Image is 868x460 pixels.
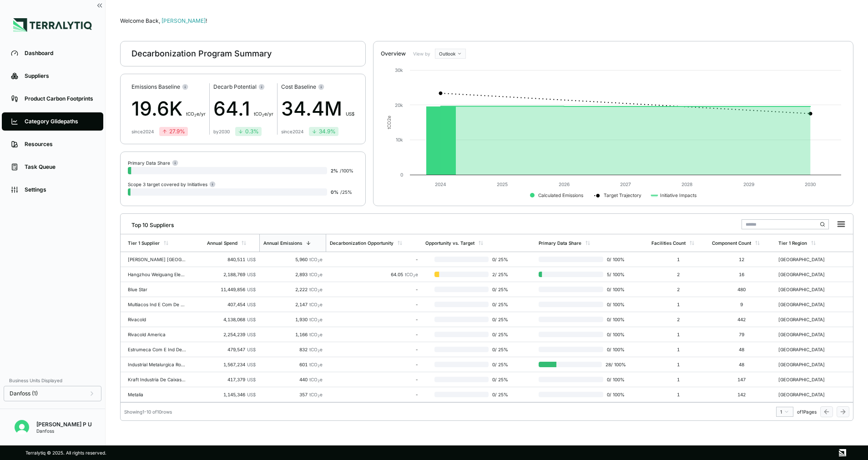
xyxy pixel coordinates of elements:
[207,347,256,352] div: 479,547
[318,379,320,383] sub: 2
[489,392,513,397] span: 0 / 25 %
[263,257,323,262] div: 5,960
[712,377,771,382] div: 147
[651,302,705,307] div: 1
[36,428,92,434] div: Danfoss
[318,289,320,293] sub: 2
[309,302,323,307] span: tCO e
[10,390,38,397] span: Danfoss (1)
[489,347,513,352] span: 0 / 25 %
[128,377,186,382] div: Kraft Industria De Caixas E Acessor
[712,302,771,307] div: 9
[778,272,837,277] div: [GEOGRAPHIC_DATA]
[281,83,354,91] div: Cost Baseline
[330,332,418,337] div: -
[778,377,837,382] div: [GEOGRAPHIC_DATA]
[439,51,455,56] span: Outlook
[25,50,94,57] div: Dashboard
[651,332,705,337] div: 1
[603,347,626,352] span: 0 / 100 %
[559,182,570,187] text: 2026
[330,272,418,277] div: 64.05
[743,182,754,187] text: 2029
[340,168,353,173] span: / 100 %
[346,111,354,116] span: US$
[207,302,256,307] div: 407,454
[312,128,336,135] div: 34.9 %
[207,392,256,397] div: 1,145,346
[247,302,256,307] span: US$
[263,287,323,292] div: 2,222
[330,377,418,382] div: -
[247,332,256,337] span: US$
[186,111,206,116] span: t CO e/yr
[651,377,705,382] div: 1
[11,416,33,438] button: Open user button
[778,332,837,337] div: [GEOGRAPHIC_DATA]
[247,377,256,382] span: US$
[651,257,705,262] div: 1
[489,302,513,307] span: 0 / 25 %
[124,218,174,229] div: Top 10 Suppliers
[651,392,705,397] div: 1
[400,172,403,177] text: 0
[435,49,466,59] button: Outlook
[318,334,320,338] sub: 2
[25,141,94,148] div: Resources
[128,272,186,277] div: Hangzhou Weiguang Electronic
[318,274,320,278] sub: 2
[309,287,323,292] span: tCO e
[25,95,94,102] div: Product Carbon Footprints
[13,18,92,32] img: Logo
[651,287,705,292] div: 2
[238,128,259,135] div: 0.3 %
[247,272,256,277] span: US$
[712,362,771,367] div: 48
[620,182,631,187] text: 2027
[651,317,705,322] div: 2
[712,257,771,262] div: 12
[413,51,431,56] label: View by
[603,332,626,337] span: 0 / 100 %
[651,362,705,367] div: 1
[263,317,323,322] div: 1,930
[603,272,626,277] span: 5 / 100 %
[330,302,418,307] div: -
[539,240,581,246] div: Primary Data Share
[318,349,320,353] sub: 2
[651,240,686,246] div: Facilities Count
[247,317,256,322] span: US$
[497,182,508,187] text: 2025
[603,257,626,262] span: 0 / 100 %
[778,362,837,367] div: [GEOGRAPHIC_DATA]
[340,189,352,195] span: / 25 %
[712,317,771,322] div: 442
[712,240,751,246] div: Component Count
[207,240,237,246] div: Annual Spend
[489,287,513,292] span: 0 / 25 %
[331,168,338,173] span: 2 %
[381,50,406,57] div: Overview
[604,192,641,198] text: Target Trajectory
[395,67,403,73] text: 30k
[309,257,323,262] span: tCO e
[318,259,320,263] sub: 2
[207,362,256,367] div: 1,567,234
[207,317,256,322] div: 4,138,068
[207,257,256,262] div: 840,511
[489,377,513,382] span: 0 / 25 %
[247,347,256,352] span: US$
[330,287,418,292] div: -
[131,94,206,123] div: 19.6K
[660,192,696,198] text: Initiative Impacts
[247,362,256,367] span: US$
[309,272,323,277] span: tCO e
[395,102,403,108] text: 20k
[603,302,626,307] span: 0 / 100 %
[712,272,771,277] div: 16
[309,347,323,352] span: tCO e
[489,332,513,337] span: 0 / 25 %
[262,113,264,117] sub: 2
[15,420,29,435] img: Seenivasan P U
[206,17,207,24] span: !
